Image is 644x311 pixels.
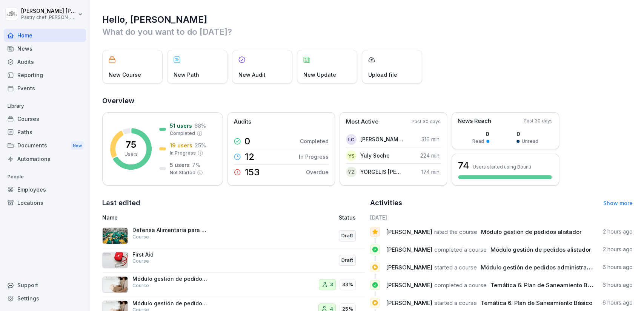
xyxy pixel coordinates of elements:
p: Users [124,151,138,158]
span: Módulo gestión de pedidos alistador [490,246,591,253]
p: New Path [174,71,199,79]
p: Name [102,214,265,221]
p: Course [132,258,149,265]
p: 6 hours ago [603,299,633,306]
p: Past 30 days [524,118,553,124]
p: Past 30 days [412,118,441,125]
a: Módulo gestión de pedidos administradorCourse333% [102,272,365,297]
p: Not Started [170,169,195,176]
p: 2 hours ago [603,246,633,253]
p: Status [339,214,356,221]
p: Draft [341,257,353,264]
p: Módulo gestión de pedidos alistador [132,300,208,307]
span: [PERSON_NAME] [386,299,432,306]
p: 153 [244,168,260,177]
h1: Hello, [PERSON_NAME] [102,14,633,26]
p: 33% [342,281,353,288]
p: 174 min. [421,168,441,176]
a: Defensa Alimentaria para Operarios de ProducciónCourseDraft [102,224,365,248]
span: [PERSON_NAME] [386,264,432,271]
a: DocumentsNew [4,139,86,153]
h6: [DATE] [370,214,633,221]
a: First AidCourseDraft [102,248,365,273]
a: Paths [4,125,86,139]
p: News Reach [458,117,491,125]
p: 6 hours ago [603,281,633,289]
a: Events [4,82,86,95]
p: 0 [516,130,538,138]
a: News [4,42,86,55]
h3: 74 [458,159,469,172]
p: Módulo gestión de pedidos administrador [132,275,208,282]
div: LC [346,134,357,145]
span: rated the course [434,228,477,235]
p: Draft [341,232,353,240]
p: Most Active [346,118,378,126]
p: 7 % [192,161,200,169]
span: Temática 6. Plan de Saneamiento Básico [490,282,602,289]
p: New Update [303,71,336,79]
p: Read [472,138,484,145]
p: 2 hours ago [603,228,633,235]
p: In Progress [170,150,196,156]
h2: Activities [370,198,402,208]
h2: Last edited [102,198,365,208]
span: Módulo gestión de pedidos alistador [481,228,582,235]
p: YORGELIS [PERSON_NAME] [360,168,404,176]
p: People [4,171,86,183]
a: Home [4,29,86,42]
div: Documents [4,139,86,153]
p: Course [132,234,149,240]
span: started a course [434,299,477,306]
a: Automations [4,152,86,166]
div: YS [346,150,357,161]
p: Completed [300,137,329,145]
p: New Course [109,71,141,79]
h2: Overview [102,96,633,106]
p: Audits [234,118,251,126]
p: Overdue [306,168,329,176]
span: completed a course [434,282,487,289]
p: [PERSON_NAME] [PERSON_NAME] [21,8,76,14]
a: Employees [4,183,86,196]
p: 25 % [195,141,206,149]
p: Upload file [368,71,397,79]
p: 51 users [170,122,192,130]
p: What do you want to do [DATE]? [102,26,633,38]
p: Yuly Soche [360,152,390,159]
p: Defensa Alimentaria para Operarios de Producción [132,227,208,234]
div: YZ [346,167,357,177]
span: started a course [434,264,477,271]
p: 12 [244,152,255,161]
p: 68 % [194,122,206,130]
p: 316 min. [421,135,441,143]
p: Course [132,282,149,289]
p: 5 users [170,161,190,169]
p: Completed [170,130,195,137]
a: Audits [4,55,86,68]
a: Courses [4,112,86,125]
p: Users started using Bounti [473,164,531,170]
div: Support [4,279,86,292]
p: New Audit [238,71,266,79]
img: ovcsqbf2ewum2utvc3o527vw.png [102,252,128,268]
p: Library [4,100,86,112]
p: 6 hours ago [603,263,633,271]
a: Reporting [4,68,86,82]
img: iaen9j96uzhvjmkazu9yscya.png [102,276,128,293]
img: yotfz9ra0nl3kiylsbpjesd2.png [102,227,128,244]
span: Módulo gestión de pedidos administrador [481,264,596,271]
a: Locations [4,196,86,209]
a: Settings [4,292,86,305]
p: 3 [330,281,333,288]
